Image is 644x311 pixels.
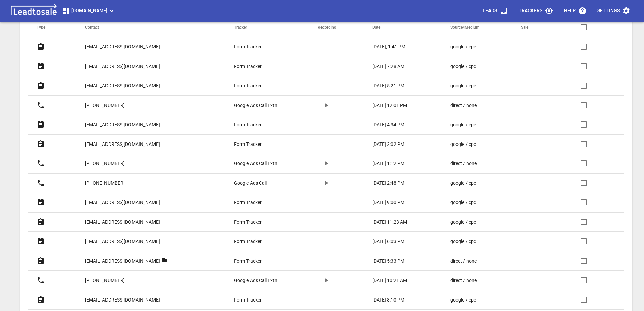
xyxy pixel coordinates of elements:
[450,199,494,206] a: google / cpc
[450,219,494,226] a: google / cpc
[85,77,160,94] a: [EMAIL_ADDRESS][DOMAIN_NAME]
[85,214,160,230] a: [EMAIL_ADDRESS][DOMAIN_NAME]
[234,258,291,265] a: Form Tracker
[450,238,476,245] p: google / cpc
[85,121,160,128] p: [EMAIL_ADDRESS][DOMAIN_NAME]
[372,141,404,148] p: [DATE] 2:02 PM
[483,7,497,14] p: Leads
[85,155,125,172] a: [PHONE_NUMBER]
[450,63,476,70] p: google / cpc
[450,82,494,89] a: google / cpc
[450,296,494,304] a: google / cpc
[234,277,291,284] a: Google Ads Call Extn
[450,141,494,148] a: google / cpc
[37,257,45,265] svg: Form
[234,238,291,245] a: Form Tracker
[234,82,291,89] a: Form Tracker
[85,116,160,133] a: [EMAIL_ADDRESS][DOMAIN_NAME]
[372,199,423,206] a: [DATE] 9:00 PM
[372,277,407,284] p: [DATE] 10:21 AM
[234,219,262,226] p: Form Tracker
[372,238,423,245] a: [DATE] 6:03 PM
[450,102,477,109] p: direct / none
[564,7,576,14] p: Help
[85,238,160,245] p: [EMAIL_ADDRESS][DOMAIN_NAME]
[234,238,262,245] p: Form Tracker
[85,258,160,265] p: [EMAIL_ADDRESS][DOMAIN_NAME]
[450,296,476,304] p: google / cpc
[37,296,45,304] svg: Form
[372,102,423,109] a: [DATE] 12:01 PM
[450,238,494,245] a: google / cpc
[37,62,45,70] svg: Form
[450,121,494,128] a: google / cpc
[160,257,168,265] svg: More than one lead from this user
[234,141,291,148] a: Form Tracker
[234,63,291,70] a: Form Tracker
[372,296,423,304] a: [DATE] 8:10 PM
[372,277,423,284] a: [DATE] 10:21 AM
[372,160,423,167] a: [DATE] 1:12 PM
[450,43,494,50] a: google / cpc
[37,120,45,129] svg: Form
[450,141,476,148] p: google / cpc
[450,160,494,167] a: direct / none
[450,180,494,187] a: google / cpc
[450,258,477,265] p: direct / none
[226,18,310,37] th: Tracker
[234,160,277,167] p: Google Ads Call Extn
[234,63,262,70] p: Form Tracker
[85,175,125,192] a: [PHONE_NUMBER]
[372,258,404,265] p: [DATE] 5:33 PM
[372,43,423,50] a: [DATE], 1:41 PM
[442,18,513,37] th: Source/Medium
[372,82,404,89] p: [DATE] 5:21 PM
[234,43,291,50] a: Form Tracker
[85,43,160,50] p: [EMAIL_ADDRESS][DOMAIN_NAME]
[450,82,476,89] p: google / cpc
[519,7,542,14] p: Trackers
[234,180,267,187] p: Google Ads Call
[85,141,160,148] p: [EMAIL_ADDRESS][DOMAIN_NAME]
[37,43,45,51] svg: Form
[85,233,160,250] a: [EMAIL_ADDRESS][DOMAIN_NAME]
[372,121,404,128] p: [DATE] 4:34 PM
[8,4,59,18] img: logo
[85,194,160,211] a: [EMAIL_ADDRESS][DOMAIN_NAME]
[450,121,476,128] p: google / cpc
[85,219,160,226] p: [EMAIL_ADDRESS][DOMAIN_NAME]
[450,102,494,109] a: direct / none
[85,199,160,206] p: [EMAIL_ADDRESS][DOMAIN_NAME]
[85,58,160,75] a: [EMAIL_ADDRESS][DOMAIN_NAME]
[85,102,125,109] p: [PHONE_NUMBER]
[450,277,477,284] p: direct / none
[372,219,423,226] a: [DATE] 11:23 AM
[234,180,291,187] a: Google Ads Call
[37,218,45,226] svg: Form
[372,63,404,70] p: [DATE] 7:28 AM
[450,277,494,284] a: direct / none
[62,7,116,15] span: [DOMAIN_NAME]
[372,258,423,265] a: [DATE] 5:33 PM
[234,43,262,50] p: Form Tracker
[28,18,77,37] th: Type
[234,160,291,167] a: Google Ads Call Extn
[234,219,291,226] a: Form Tracker
[450,258,494,265] a: direct / none
[513,18,554,37] th: Sale
[85,296,160,304] p: [EMAIL_ADDRESS][DOMAIN_NAME]
[37,140,45,148] svg: Form
[234,199,291,206] a: Form Tracker
[85,82,160,89] p: [EMAIL_ADDRESS][DOMAIN_NAME]
[310,18,364,37] th: Recording
[85,272,125,289] a: [PHONE_NUMBER]
[372,238,404,245] p: [DATE] 6:03 PM
[372,180,404,187] p: [DATE] 2:48 PM
[85,63,160,70] p: [EMAIL_ADDRESS][DOMAIN_NAME]
[85,292,160,308] a: [EMAIL_ADDRESS][DOMAIN_NAME]
[37,159,45,168] svg: Call
[450,63,494,70] a: google / cpc
[372,82,423,89] a: [DATE] 5:21 PM
[234,102,277,109] p: Google Ads Call Extn
[234,141,262,148] p: Form Tracker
